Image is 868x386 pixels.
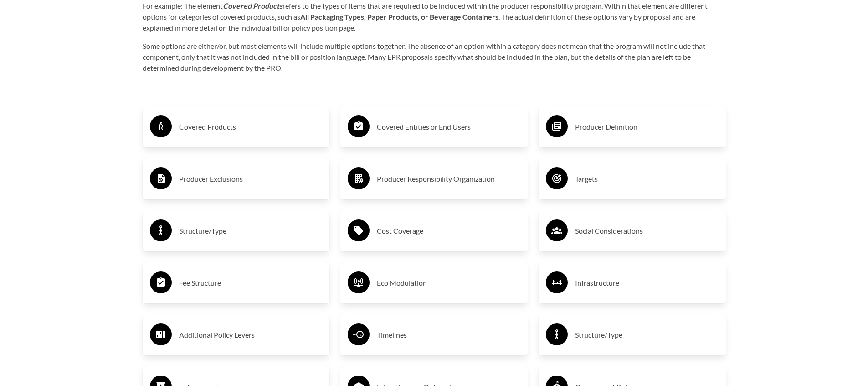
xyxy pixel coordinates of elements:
[575,224,719,238] h3: Social Considerations
[143,41,726,73] p: Some options are either/or, but most elements will include multiple options together. The absence...
[179,276,323,290] h3: Fee Structure
[575,120,719,134] h3: Producer Definition
[377,224,520,238] h3: Cost Coverage
[377,172,520,186] h3: Producer Responsibility Organization
[300,12,498,21] strong: All Packaging Types, Paper Products, or Beverage Containers
[575,276,719,290] h3: Infrastructure
[377,328,520,342] h3: Timelines
[223,1,282,10] strong: Covered Products
[179,328,323,342] h3: Additional Policy Levers
[179,224,323,238] h3: Structure/Type
[377,276,520,290] h3: Eco Modulation
[575,172,719,186] h3: Targets
[143,0,726,33] p: For example: The element refers to the types of items that are required to be included within the...
[575,328,719,342] h3: Structure/Type
[377,120,520,134] h3: Covered Entities or End Users
[179,120,323,134] h3: Covered Products
[179,172,323,186] h3: Producer Exclusions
